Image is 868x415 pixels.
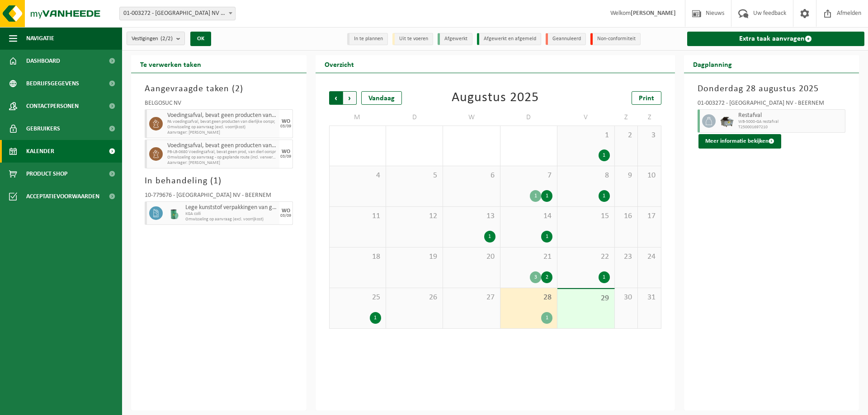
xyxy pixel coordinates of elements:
div: 1 [541,231,552,242]
span: Gebruikers [26,117,60,140]
span: 11 [334,211,381,221]
li: Uit te voeren [392,33,433,45]
span: 26 [391,293,438,303]
div: 1 [370,312,381,324]
span: Voedingsafval, bevat geen producten van dierlijke oorsprong, gemengde verpakking (exclusief glas) [167,112,277,119]
li: Non-conformiteit [590,33,641,45]
div: 03/09 [280,154,291,159]
span: Volgende [343,91,357,105]
div: Vandaag [361,91,402,105]
li: Afgewerkt [438,33,472,45]
h2: Te verwerken taken [131,55,210,73]
a: Extra taak aanvragen [687,32,865,46]
span: Omwisseling op aanvraag (excl. voorrijkost) [185,217,277,222]
span: PA voedingsafval, bevat geen producten van dierlijke oorspr, [167,119,277,125]
span: 3 [642,131,656,140]
span: 31 [642,293,656,303]
span: 25 [334,293,381,303]
div: WO [282,149,290,154]
li: Afgewerkt en afgemeld [477,33,541,45]
span: 5 [391,171,438,181]
div: 1 [599,271,610,283]
span: Kalender [26,140,54,163]
h3: In behandeling ( ) [145,174,293,188]
span: Navigatie [26,27,54,50]
span: 9 [619,171,633,181]
span: 16 [619,211,633,221]
span: 4 [334,171,381,181]
span: Print [639,95,654,102]
td: W [443,109,500,126]
span: Product Shop [26,163,67,185]
strong: [PERSON_NAME] [631,10,676,17]
span: 21 [505,252,552,262]
div: WO [282,119,290,124]
div: Augustus 2025 [452,91,539,105]
button: Meer informatie bekijken [698,134,781,149]
img: PB-OT-0200-MET-00-02 [167,206,181,220]
span: T250001697210 [738,125,843,130]
span: 18 [334,252,381,262]
span: Omwisseling op aanvraag - op geplande route (incl. verwerking) [167,155,277,160]
count: (2/2) [160,36,173,42]
span: 23 [619,252,633,262]
a: Print [632,91,661,105]
span: 12 [391,211,438,221]
div: 1 [484,231,495,242]
span: WB-5000-GA restafval [738,119,843,125]
div: WO [282,208,290,214]
div: BELGOSUC NV [145,100,293,109]
li: Geannuleerd [546,33,586,45]
h3: Donderdag 28 augustus 2025 [698,82,846,96]
span: 2 [619,131,633,140]
div: 3 [530,271,541,283]
span: 1 [562,131,609,140]
span: 14 [505,211,552,221]
span: 8 [562,171,609,181]
span: Bedrijfsgegevens [26,72,79,95]
td: Z [615,109,638,126]
div: 03/09 [280,214,291,218]
span: 13 [448,211,495,221]
div: 01-003272 - [GEOGRAPHIC_DATA] NV - BEERNEM [698,100,846,109]
h3: Aangevraagde taken ( ) [145,82,293,96]
span: Restafval [738,112,843,119]
span: 28 [505,293,552,303]
div: 1 [530,190,541,202]
button: OK [190,32,211,46]
td: D [386,109,443,126]
span: 10 [642,171,656,181]
span: KGA colli [185,211,277,217]
span: 30 [619,293,633,303]
span: Omwisseling op aanvraag (excl. voorrijkost) [167,125,277,130]
span: Aanvrager: [PERSON_NAME] [167,160,277,166]
div: 1 [599,190,610,202]
span: Lege kunststof verpakkingen van gevaarlijke stoffen [185,204,277,211]
div: 1 [541,312,552,324]
div: 1 [599,149,610,161]
span: 24 [642,252,656,262]
span: 01-003272 - BELGOSUC NV - BEERNEM [120,7,235,20]
span: PB-LB-0680 Voedingsafval, bevat geen prod, van dierl oorspr [167,149,277,155]
div: 2 [541,271,552,283]
img: WB-5000-GAL-GY-01 [720,114,734,128]
span: 27 [448,293,495,303]
span: 01-003272 - BELGOSUC NV - BEERNEM [119,7,236,20]
div: 10-779676 - [GEOGRAPHIC_DATA] NV - BEERNEM [145,192,293,201]
span: Vorige [329,91,343,105]
h2: Overzicht [316,55,363,73]
span: Acceptatievoorwaarden [26,185,99,208]
span: 7 [505,171,552,181]
span: 22 [562,252,609,262]
span: 17 [642,211,656,221]
h2: Dagplanning [684,55,741,73]
span: 6 [448,171,495,181]
span: 2 [235,84,240,93]
span: 15 [562,211,609,221]
td: M [329,109,386,126]
span: Contactpersonen [26,95,79,117]
td: Z [638,109,661,126]
span: 20 [448,252,495,262]
span: Voedingsafval, bevat geen producten van dierlijke oorsprong, gemengde verpakking (exclusief glas) [167,142,277,149]
span: Vestigingen [132,32,173,46]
